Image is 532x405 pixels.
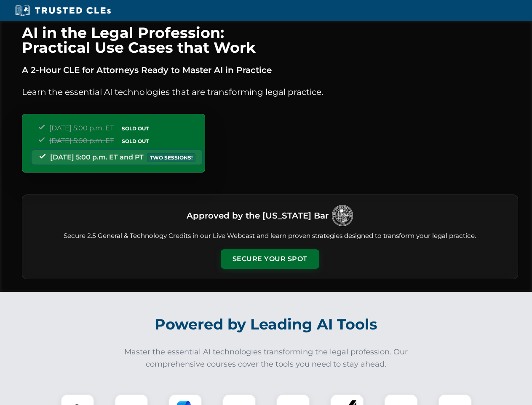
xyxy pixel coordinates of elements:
h2: Powered by Leading AI Tools [33,310,500,339]
span: [DATE] 5:00 p.m. ET [49,137,114,145]
p: Learn the essential AI technologies that are transforming legal practice. [22,85,518,99]
span: SOLD OUT [119,124,152,133]
p: Secure 2.5 General & Technology Credits in our Live Webcast and learn proven strategies designed ... [32,231,508,241]
img: Trusted CLEs [13,4,113,17]
h3: Approved by the [US_STATE] Bar [187,208,329,223]
button: Secure Your Spot [221,249,319,269]
img: Logo [332,205,353,226]
span: SOLD OUT [119,137,152,146]
p: Master the essential AI technologies transforming the legal profession. Our comprehensive courses... [119,346,414,370]
span: [DATE] 5:00 p.m. ET [49,124,114,132]
p: A 2-Hour CLE for Attorneys Ready to Master AI in Practice [22,63,518,77]
h1: AI in the Legal Profession: Practical Use Cases that Work [22,25,518,55]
